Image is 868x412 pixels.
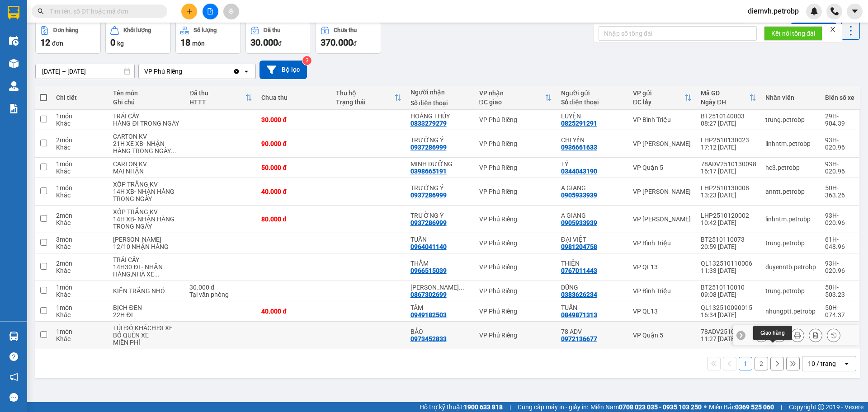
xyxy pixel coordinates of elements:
div: VP QL13 [633,263,692,271]
span: question-circle [9,352,18,361]
div: HOÀNG BÍCH NGỌC [410,284,470,291]
div: 78ADV2510130098 [701,160,756,168]
span: 0 [110,37,115,48]
button: 2 [755,357,768,370]
button: Đơn hàng12đơn [35,21,101,54]
div: Chưa thu [334,27,357,33]
div: BT2510110073 [701,236,756,243]
div: THÙNG SƠN [113,236,180,243]
button: Bộ lọc [259,61,307,79]
div: Khác [56,192,104,199]
div: KIỆN TRẮNG NHỎ [113,287,180,295]
div: 3 món [56,236,104,243]
div: 50H-074.37 [825,304,854,318]
div: LHP2510130008 [701,184,756,192]
div: VP QL13 [633,308,692,315]
div: LHP2510120002 [701,212,756,219]
div: Thu hộ [336,89,394,97]
div: 0964041140 [410,243,447,250]
div: 08:27 [DATE] [701,120,756,127]
div: 14H XB- NHẬN HÀNG TRONG NGÀY [113,188,180,202]
div: Tên món [113,89,180,97]
div: VP Bình Triệu [633,116,692,123]
button: Chưa thu370.000đ [316,21,381,54]
div: Đơn hàng [53,27,78,33]
div: 0972136677 [561,335,597,342]
input: Tìm tên, số ĐT hoặc mã đơn [50,6,156,16]
button: Đã thu30.000đ [245,21,311,54]
strong: 1900 633 818 [464,403,503,411]
div: VP Phú Riềng [479,188,552,195]
div: 0905933939 [561,219,597,226]
div: 93H-020.96 [825,160,854,175]
span: Miền Bắc [709,402,774,412]
span: kg [117,40,124,47]
div: Ghi chú [113,98,180,106]
div: VP [PERSON_NAME] [633,140,692,147]
div: 2 món [56,260,104,267]
div: hc3.petrobp [765,164,816,171]
span: Cung cấp máy in - giấy in: [518,402,588,412]
span: 30.000 [250,37,278,48]
svg: open [843,360,850,367]
span: aim [228,8,234,14]
span: notification [9,373,18,381]
div: 11:33 [DATE] [701,267,756,274]
div: trung.petrobp [765,116,816,123]
div: TÝ [561,160,624,168]
div: Chi tiết [56,94,104,101]
div: 1 món [56,304,104,311]
div: VP gửi [633,89,684,97]
div: CARTON KV [113,160,180,168]
div: TRƯỜNG Ý [410,212,470,219]
div: anntt.petrobp [765,188,816,195]
strong: 0369 525 060 [735,403,774,411]
div: THIỆN [561,260,624,267]
div: 30.000 đ [261,116,327,123]
div: 1 món [56,112,104,120]
div: CARTON KV [113,133,180,140]
div: 0937286999 [410,192,447,199]
div: trung.petrobp [765,287,816,295]
div: BT2510110010 [701,284,756,291]
div: linhntm.petrobp [765,140,816,147]
span: ... [459,284,464,291]
th: Toggle SortBy [331,86,406,110]
div: ĐẠI VIỆT [561,236,624,243]
div: 16:34 [DATE] [701,311,756,318]
span: plus [186,8,193,14]
div: MAI NHẬN [113,168,180,175]
img: solution-icon [9,104,19,113]
div: HTTT [189,98,245,106]
div: 40.000 đ [261,308,327,315]
img: warehouse-icon [9,332,19,341]
div: VP Bình Triệu [633,287,692,295]
div: 1 món [56,184,104,192]
div: 78 ADV [561,328,624,335]
div: BẢO [410,328,470,335]
div: Biển số xe [825,94,854,101]
div: Khối lượng [123,27,151,33]
div: VP Phú Riềng [479,263,552,271]
span: 18 [180,37,190,48]
img: icon-new-feature [810,7,818,15]
div: Người gửi [561,89,624,97]
div: Khác [56,219,104,226]
div: 2 món [56,212,104,219]
span: | [509,402,511,412]
div: TRƯỜNG Ý [410,184,470,192]
span: đ [278,40,282,47]
div: 93H-020.96 [825,260,854,274]
div: linhntm.petrobp [765,215,816,223]
span: Kết nối tổng đài [771,28,815,38]
svg: open [243,68,250,75]
div: 13:23 [DATE] [701,192,756,199]
div: 0905933939 [561,192,597,199]
img: warehouse-icon [9,36,19,46]
div: VP Phú Riềng [479,332,552,339]
div: VP [PERSON_NAME] [633,188,692,195]
div: VP [PERSON_NAME] [633,215,692,223]
div: A GIANG [561,212,624,219]
div: VP nhận [479,89,545,97]
div: 10 / trang [808,359,836,368]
